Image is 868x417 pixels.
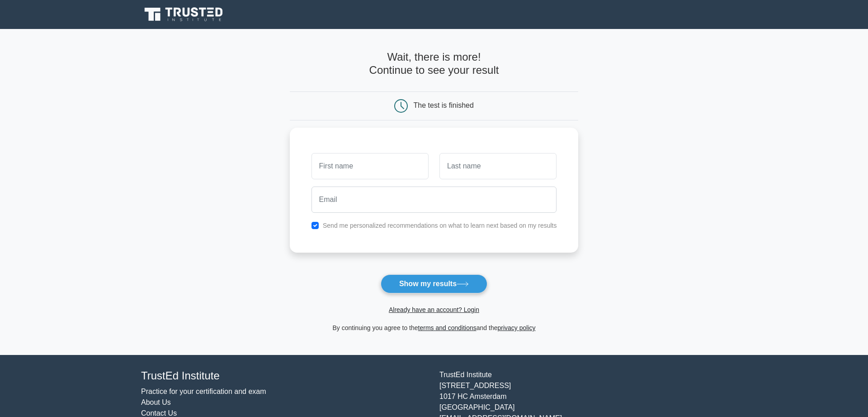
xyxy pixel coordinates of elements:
h4: TrustEd Institute [141,369,429,383]
h4: Wait, there is more! Continue to see your result [290,51,579,77]
label: Send me personalized recommendations on what to learn next based on my results [323,222,557,229]
a: Already have an account? Login [389,306,479,313]
a: Contact Us [141,409,177,417]
div: By continuing you agree to the and the [284,322,584,333]
a: terms and conditions [418,324,476,331]
div: The test is finished [414,101,474,109]
input: Email [311,187,557,213]
button: Show my results [381,274,487,293]
a: privacy policy [498,324,536,331]
a: Practice for your certification and exam [141,388,266,395]
input: Last name [439,153,557,179]
input: First name [311,153,429,179]
a: About Us [141,398,171,406]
